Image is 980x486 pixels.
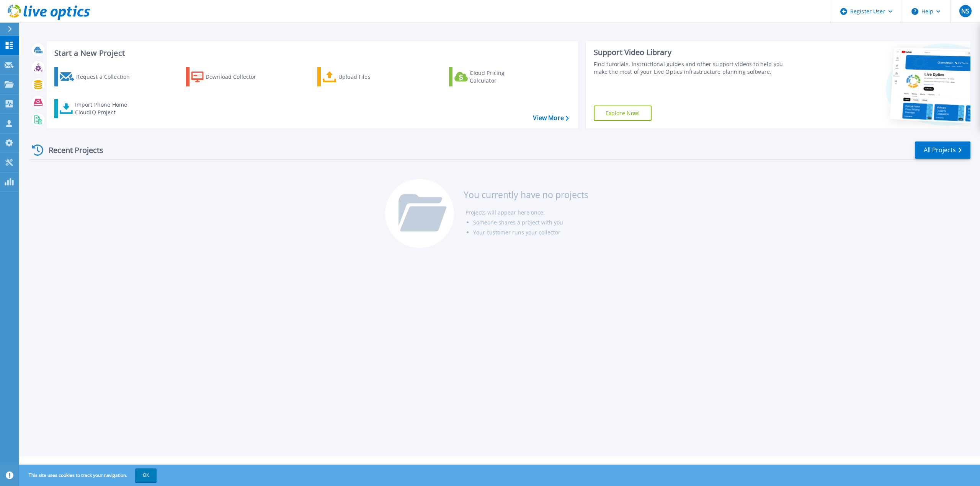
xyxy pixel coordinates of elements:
[29,141,114,159] div: Recent Projects
[54,67,140,86] a: Request a Collection
[594,47,792,57] div: Support Video Library
[76,69,137,85] div: Request a Collection
[317,67,403,86] a: Upload Files
[135,468,157,482] button: OK
[961,8,969,14] span: NS
[473,218,588,228] li: Someone shares a project with you
[186,67,271,86] a: Download Collector
[206,69,267,85] div: Download Collector
[75,101,135,116] div: Import Phone Home CloudIQ Project
[594,60,792,76] div: Find tutorials, instructional guides and other support videos to help you make the most of your L...
[54,49,568,57] h3: Start a New Project
[533,114,568,122] a: View More
[473,228,588,237] li: Your customer runs your collector
[594,106,652,121] a: Explore Now!
[465,208,588,218] li: Projects will appear here once:
[915,141,970,159] a: All Projects
[449,67,534,86] a: Cloud Pricing Calculator
[338,69,400,85] div: Upload Files
[464,190,588,199] h3: You currently have no projects
[470,69,531,85] div: Cloud Pricing Calculator
[21,468,157,482] span: This site uses cookies to track your navigation.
